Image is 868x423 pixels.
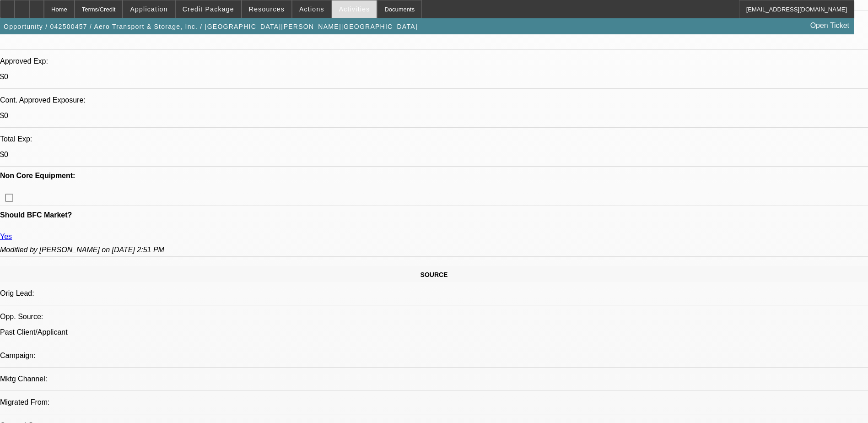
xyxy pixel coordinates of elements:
[242,0,291,18] button: Resources
[249,5,285,13] span: Resources
[339,5,370,13] span: Activities
[299,5,324,13] span: Actions
[123,0,174,18] button: Application
[130,5,167,13] span: Application
[332,0,377,18] button: Activities
[176,0,241,18] button: Credit Package
[292,0,331,18] button: Actions
[4,23,418,30] span: Opportunity / 042500457 / Aero Transport & Storage, Inc. / [GEOGRAPHIC_DATA][PERSON_NAME][GEOGRAP...
[421,271,448,278] span: SOURCE
[183,5,234,13] span: Credit Package
[807,18,853,33] a: Open Ticket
